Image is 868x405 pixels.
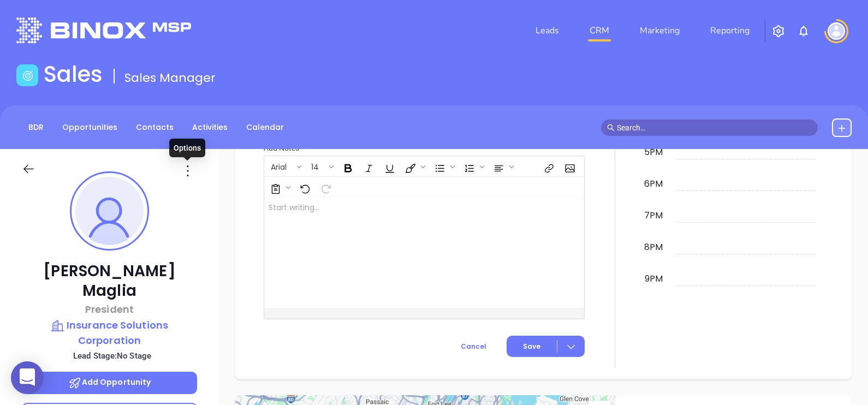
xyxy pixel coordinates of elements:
span: Sales Manager [124,69,216,86]
div: 7pm [642,209,665,222]
div: 9pm [643,272,665,285]
span: Add Opportunity [68,377,151,388]
span: Redo [315,178,335,196]
span: Font family [265,157,304,176]
h1: Sales [44,61,103,87]
span: Insert link [538,157,558,176]
input: Search… [617,122,812,134]
a: Marketing [635,20,684,41]
a: Leads [531,20,563,41]
span: Insert Ordered List [459,157,487,176]
span: Insert Image [559,157,579,176]
a: Insurance Solutions Corporation [22,318,197,348]
span: search [607,124,615,132]
button: Arial [265,157,295,176]
div: 5pm [642,146,665,159]
span: 14 [306,162,324,169]
span: Font size [305,157,336,176]
p: Lead Stage: No Stage [27,349,197,363]
a: BDR [22,118,50,136]
button: Save [507,336,585,357]
div: Options [169,139,205,157]
span: Save [523,342,540,352]
img: iconSetting [772,25,785,38]
span: Fill color or set the text color [400,157,428,176]
img: user [828,22,845,40]
a: Reporting [706,20,754,41]
button: 14 [306,157,327,176]
span: Bold [337,157,357,176]
span: Undo [294,178,314,196]
a: CRM [585,20,614,41]
img: profile-user [75,177,144,245]
img: logo [16,17,191,43]
button: Cancel [441,336,507,357]
a: Calendar [240,118,290,136]
p: President [22,302,197,317]
span: Align [488,157,516,176]
span: Italic [358,157,378,176]
div: 8pm [642,241,665,254]
a: Activities [186,118,234,136]
span: Arial [265,162,292,169]
img: iconNotification [797,25,810,38]
span: Cancel [461,342,486,351]
div: 6pm [642,177,665,190]
a: Contacts [129,118,180,136]
a: Opportunities [56,118,124,136]
span: Surveys [265,178,293,196]
p: [PERSON_NAME] Maglia [22,261,197,301]
span: Underline [379,157,399,176]
span: Insert Unordered List [429,157,457,176]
